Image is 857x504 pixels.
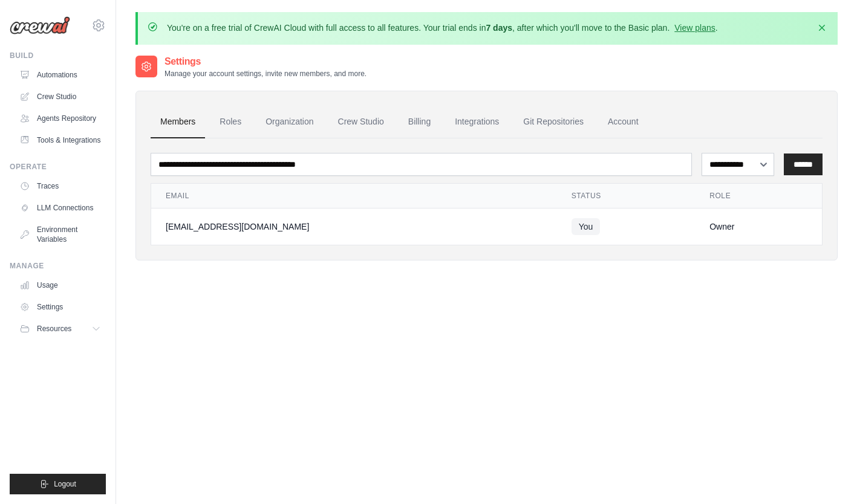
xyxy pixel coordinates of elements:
a: View plans [674,23,715,33]
div: [EMAIL_ADDRESS][DOMAIN_NAME] [166,221,543,233]
h2: Settings [165,54,367,69]
a: Crew Studio [15,87,106,106]
th: Email [151,184,557,208]
span: Logout [54,479,76,489]
span: Resources [37,324,71,334]
p: You're on a free trial of CrewAI Cloud with full access to all features. Your trial ends in , aft... [167,22,718,34]
div: Operate [10,162,106,172]
a: Agents Repository [15,109,106,128]
div: Build [10,51,106,60]
a: Account [598,106,648,138]
a: Roles [210,106,251,138]
div: Owner [709,221,807,233]
a: Members [151,106,205,138]
p: Manage your account settings, invite new members, and more. [165,69,367,79]
button: Resources [15,319,106,338]
a: Environment Variables [15,220,106,249]
a: Traces [15,176,106,196]
span: You [572,218,601,235]
a: Usage [15,276,106,295]
a: Billing [399,106,440,138]
th: Role [695,184,822,208]
button: Logout [10,474,106,494]
img: Logo [10,16,70,34]
a: Automations [15,65,106,85]
a: Crew Studio [328,106,394,138]
a: Organization [256,106,323,138]
a: Git Repositories [513,106,593,138]
strong: 7 days [486,23,512,33]
th: Status [557,184,695,208]
a: LLM Connections [15,198,106,218]
a: Integrations [445,106,509,138]
a: Tools & Integrations [15,131,106,150]
div: Manage [10,261,106,271]
a: Settings [15,297,106,317]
